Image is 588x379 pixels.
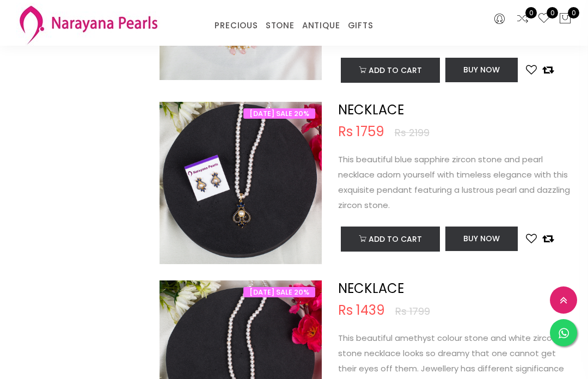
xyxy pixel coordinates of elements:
span: 0 [525,7,537,19]
span: 0 [568,7,579,19]
span: Rs 2199 [395,128,430,138]
a: PRECIOUS [215,17,258,34]
button: Add to compare [542,232,554,245]
a: STONE [266,17,295,34]
a: 0 [537,12,550,26]
button: Buy Now [445,227,518,251]
button: Add to wishlist [526,63,537,76]
button: Add to compare [542,63,554,76]
button: Add to cart [341,58,440,83]
button: 0 [559,12,572,26]
button: Add to cart [341,227,440,252]
span: Rs 1439 [338,304,385,317]
button: Add to wishlist [526,232,537,245]
button: Buy Now [445,58,518,82]
p: This beautiful blue sapphire zircon stone and pearl necklace adorn yourself with timeless eleganc... [338,152,572,213]
span: Rs 1799 [395,307,430,316]
span: [DATE] SALE 20% [243,108,315,119]
span: 0 [547,7,558,19]
a: GIFTS [348,17,373,34]
a: 0 [516,12,529,26]
a: NECKLACE [338,279,404,297]
span: Rs 1759 [338,125,384,138]
a: NECKLACE [338,101,404,119]
span: [DATE] SALE 20% [243,287,315,297]
a: ANTIQUE [302,17,340,34]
